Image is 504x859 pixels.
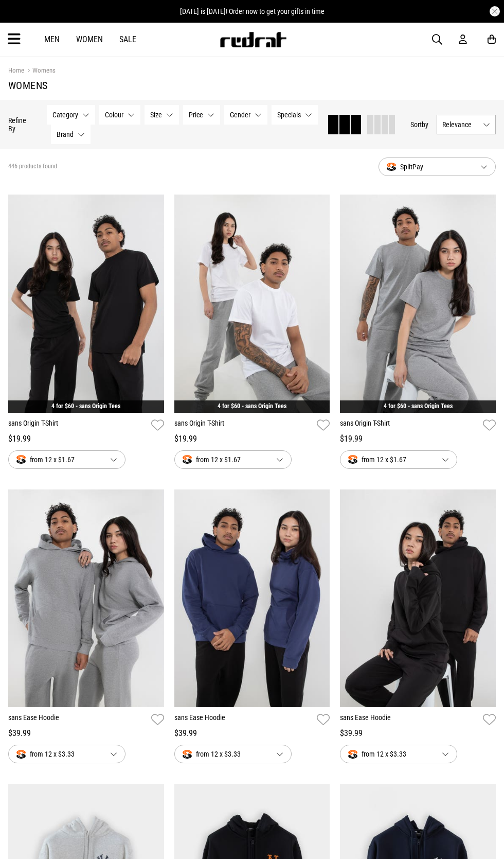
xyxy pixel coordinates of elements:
span: Category [52,111,78,119]
span: Size [150,111,162,119]
img: Sans Ease Hoodie in Blue [174,489,330,708]
a: sans Origin T-Shirt [8,418,147,433]
a: 4 for $60 - sans Origin Tees [51,402,120,410]
img: splitpay-icon.png [348,455,357,464]
img: Sans Origin T-shirt in White [174,195,330,413]
a: Men [44,34,60,44]
span: from 12 x $3.33 [16,748,102,760]
span: from 12 x $3.33 [348,748,434,760]
div: $19.99 [340,433,496,445]
button: Sortby [410,118,428,131]
img: Sans Origin T-shirt in Black [8,195,164,413]
span: Relevance [442,120,479,129]
button: Size [145,105,179,125]
button: Relevance [437,115,496,134]
div: $19.99 [8,433,164,445]
button: from 12 x $3.33 [174,745,292,763]
span: 446 products found [8,163,57,171]
button: Colour [99,105,140,125]
button: Gender [224,105,267,125]
h1: Womens [8,79,496,92]
span: Specials [277,111,301,119]
a: 4 for $60 - sans Origin Tees [384,402,453,410]
a: sans Ease Hoodie [8,712,147,727]
span: [DATE] is [DATE]! Order now to get your gifts in time [180,7,325,15]
button: Price [183,105,220,125]
img: Sans Origin T-shirt in Grey [340,195,496,413]
span: from 12 x $1.67 [16,453,102,466]
span: Colour [105,111,123,119]
a: Home [8,66,24,74]
p: Refine By [8,116,31,133]
img: splitpay-icon.png [348,750,357,759]
button: from 12 x $3.33 [8,745,125,763]
span: from 12 x $3.33 [183,748,268,760]
div: $39.99 [8,727,164,740]
button: from 12 x $3.33 [340,745,457,763]
a: Womens [24,66,56,76]
a: Sale [119,34,136,44]
button: Category [47,105,95,125]
img: splitpay-icon.png [16,455,26,464]
a: 4 for $60 - sans Origin Tees [218,402,286,410]
span: from 12 x $1.67 [348,453,434,466]
button: from 12 x $1.67 [174,450,292,469]
a: sans Ease Hoodie [174,712,313,727]
a: sans Origin T-Shirt [340,418,479,433]
span: Gender [230,111,250,119]
button: Specials [272,105,318,125]
img: splitpay-icon.png [387,163,396,171]
button: from 12 x $1.67 [8,450,125,469]
img: Sans Ease Hoodie in Grey [8,489,164,708]
span: SplitPay [387,161,472,173]
button: from 12 x $1.67 [340,450,457,469]
div: $19.99 [174,433,330,445]
img: splitpay-icon.png [183,455,192,464]
span: Brand [57,130,74,138]
span: by [422,120,428,129]
img: splitpay-icon.png [16,750,26,759]
img: Sans Ease Hoodie in Black [340,489,496,708]
div: $39.99 [174,727,330,740]
span: Price [189,111,203,119]
button: SplitPay [379,157,496,176]
img: splitpay-icon.png [183,750,192,759]
a: sans Ease Hoodie [340,712,479,727]
button: Brand [51,125,91,144]
img: Redrat logo [219,32,287,47]
a: Women [76,34,103,44]
span: from 12 x $1.67 [183,453,268,466]
a: sans Origin T-Shirt [174,418,313,433]
div: $39.99 [340,727,496,740]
